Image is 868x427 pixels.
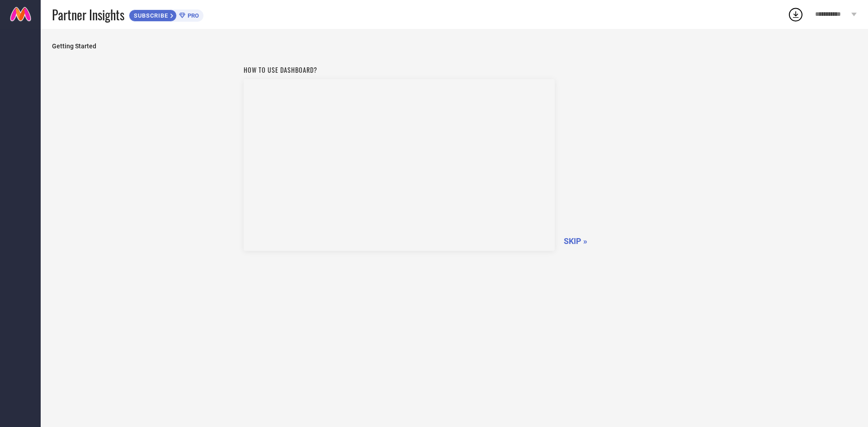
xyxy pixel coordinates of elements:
span: SKIP » [564,236,587,246]
h1: How to use dashboard? [244,65,555,75]
iframe: Workspace Section [244,79,555,251]
span: Partner Insights [52,5,124,24]
div: Open download list [788,6,804,23]
span: Getting Started [52,42,857,50]
span: SUBSCRIBE [129,12,170,19]
a: SUBSCRIBEPRO [129,7,203,22]
span: PRO [185,12,199,19]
